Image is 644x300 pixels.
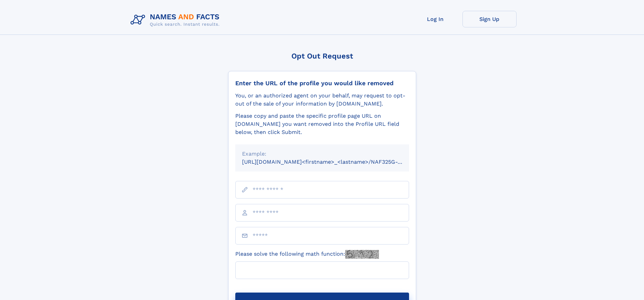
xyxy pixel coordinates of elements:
[408,11,462,27] a: Log In
[242,150,402,158] div: Example:
[462,11,517,27] a: Sign Up
[235,92,409,108] div: You, or an authorized agent on your behalf, may request to opt-out of the sale of your informatio...
[228,52,416,60] div: Opt Out Request
[128,11,225,29] img: Logo Names and Facts
[235,250,379,259] label: Please solve the following math function:
[242,159,422,165] small: [URL][DOMAIN_NAME]<firstname>_<lastname>/NAF325G-xxxxxxxx
[235,79,409,87] div: Enter the URL of the profile you would like removed
[235,112,409,136] div: Please copy and paste the specific profile page URL on [DOMAIN_NAME] you want removed into the Pr...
